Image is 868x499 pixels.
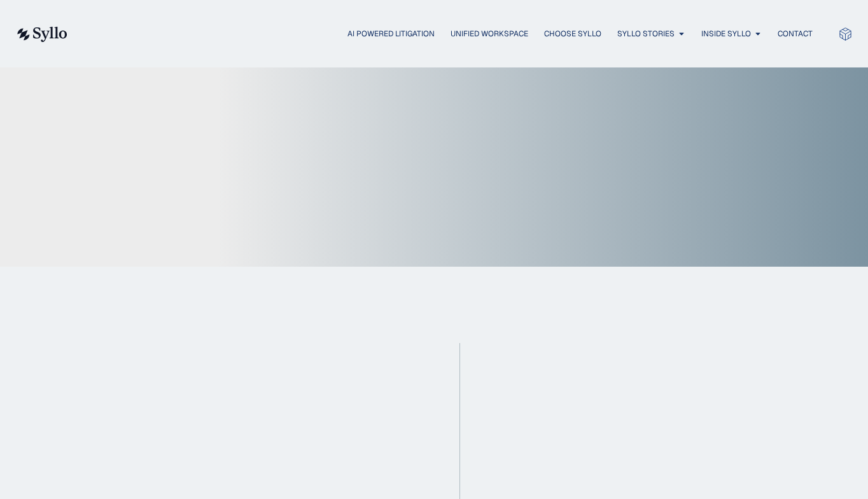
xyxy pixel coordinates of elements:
[701,28,751,39] a: Inside Syllo
[93,28,813,40] div: Menu Toggle
[617,28,675,39] a: Syllo Stories
[15,27,67,42] img: syllo
[347,28,435,39] a: AI Powered Litigation
[93,28,813,40] nav: Menu
[544,28,601,39] a: Choose Syllo
[778,28,813,39] a: Contact
[451,28,528,39] a: Unified Workspace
